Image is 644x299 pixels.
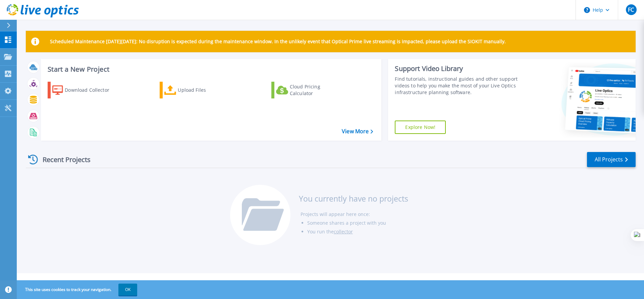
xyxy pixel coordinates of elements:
[290,83,343,97] div: Cloud Pricing Calculator
[48,82,122,98] a: Download Collector
[307,227,408,236] li: You run the
[160,82,234,98] a: Upload Files
[299,195,408,202] h3: You currently have no projects
[395,121,446,134] a: Explore Now!
[178,83,231,97] div: Upload Files
[301,210,408,219] li: Projects will appear here once:
[65,83,118,97] div: Download Collector
[18,284,137,296] span: This site uses cookies to track your navigation.
[50,39,506,44] p: Scheduled Maintenance [DATE][DATE]: No disruption is expected during the maintenance window. In t...
[395,64,521,73] div: Support Video Library
[334,228,353,235] a: collector
[307,219,408,227] li: Someone shares a project with you
[587,152,636,167] a: All Projects
[48,66,373,73] h3: Start a New Project
[395,76,521,96] div: Find tutorials, instructional guides and other support videos to help you make the most of your L...
[26,151,100,168] div: Recent Projects
[342,128,373,135] a: View More
[628,7,634,12] span: FC
[118,284,137,296] button: OK
[271,82,346,98] a: Cloud Pricing Calculator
